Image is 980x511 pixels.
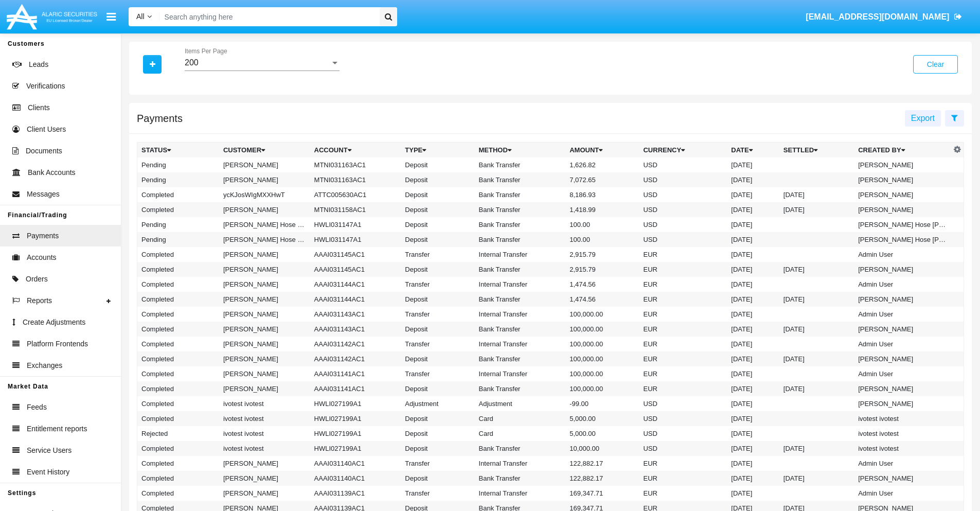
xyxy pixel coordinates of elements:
[565,307,639,322] td: 100,000.00
[475,202,566,217] td: Bank Transfer
[401,307,474,322] td: Transfer
[28,167,76,178] span: Bank Accounts
[137,292,219,307] td: Completed
[727,157,779,172] td: [DATE]
[27,402,47,413] span: Feeds
[401,471,474,486] td: Deposit
[401,277,474,292] td: Transfer
[401,262,474,277] td: Deposit
[854,351,951,366] td: [PERSON_NAME]
[854,366,951,381] td: Admin User
[219,441,310,456] td: ivotest ivotest
[401,456,474,471] td: Transfer
[219,396,310,411] td: ivotest ivotest
[475,157,566,172] td: Bank Transfer
[639,337,727,351] td: EUR
[854,277,951,292] td: Admin User
[565,187,639,202] td: 8,186.93
[401,187,474,202] td: Deposit
[401,441,474,456] td: Deposit
[854,322,951,337] td: [PERSON_NAME]
[854,247,951,262] td: Admin User
[401,172,474,187] td: Deposit
[727,426,779,441] td: [DATE]
[854,172,951,187] td: [PERSON_NAME]
[727,337,779,351] td: [DATE]
[727,456,779,471] td: [DATE]
[310,456,401,471] td: AAAI031140AC1
[137,307,219,322] td: Completed
[401,381,474,396] td: Deposit
[28,102,50,113] span: Clients
[219,217,310,232] td: [PERSON_NAME] Hose [PERSON_NAME] Papatya
[854,262,951,277] td: [PERSON_NAME]
[475,292,566,307] td: Bank Transfer
[565,172,639,187] td: 7,072.65
[905,110,941,127] button: Export
[310,307,401,322] td: AAAI031143AC1
[475,277,566,292] td: Internal Transfer
[639,426,727,441] td: USD
[639,292,727,307] td: EUR
[219,366,310,381] td: [PERSON_NAME]
[565,486,639,501] td: 169,347.71
[310,322,401,337] td: AAAI031143AC1
[779,262,854,277] td: [DATE]
[27,124,66,135] span: Client Users
[310,441,401,456] td: HWLI027199A1
[27,231,59,241] span: Payments
[475,143,566,158] th: Method
[639,381,727,396] td: EUR
[639,217,727,232] td: USD
[475,337,566,351] td: Internal Transfer
[854,143,951,158] th: Created By
[137,337,219,351] td: Completed
[565,292,639,307] td: 1,474.56
[310,187,401,202] td: ATTC005630AC1
[565,366,639,381] td: 100,000.00
[401,351,474,366] td: Deposit
[639,441,727,456] td: USD
[565,157,639,172] td: 1,626.82
[854,202,951,217] td: [PERSON_NAME]
[475,456,566,471] td: Internal Transfer
[27,424,87,434] span: Entitlement reports
[639,157,727,172] td: USD
[727,292,779,307] td: [DATE]
[401,217,474,232] td: Deposit
[639,202,727,217] td: USD
[401,292,474,307] td: Deposit
[565,441,639,456] td: 10,000.00
[475,232,566,247] td: Bank Transfer
[219,486,310,501] td: [PERSON_NAME]
[137,381,219,396] td: Completed
[727,277,779,292] td: [DATE]
[854,157,951,172] td: [PERSON_NAME]
[565,351,639,366] td: 100,000.00
[727,351,779,366] td: [DATE]
[639,396,727,411] td: USD
[475,441,566,456] td: Bank Transfer
[219,411,310,426] td: ivotest ivotest
[639,486,727,501] td: EUR
[639,247,727,262] td: EUR
[27,467,69,478] span: Event History
[779,351,854,366] td: [DATE]
[401,202,474,217] td: Deposit
[401,143,474,158] th: Type
[639,232,727,247] td: USD
[401,486,474,501] td: Transfer
[854,396,951,411] td: [PERSON_NAME]
[565,262,639,277] td: 2,915.79
[137,232,219,247] td: Pending
[639,471,727,486] td: EUR
[310,157,401,172] td: MTNI031163AC1
[801,3,967,31] a: [EMAIL_ADDRESS][DOMAIN_NAME]
[219,187,310,202] td: ycKJosWIgMXXHwT
[727,247,779,262] td: [DATE]
[779,187,854,202] td: [DATE]
[727,411,779,426] td: [DATE]
[137,217,219,232] td: Pending
[27,445,72,456] span: Service Users
[475,322,566,337] td: Bank Transfer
